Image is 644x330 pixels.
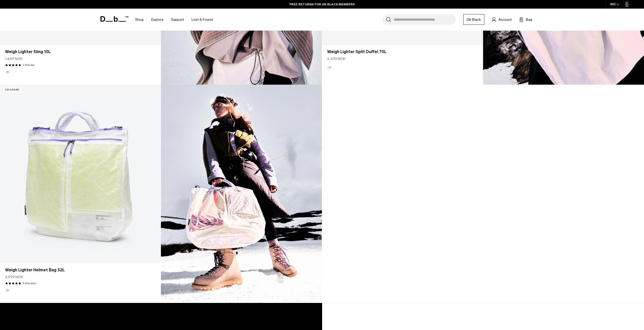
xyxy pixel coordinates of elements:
[3,87,22,93] p: 450 grams
[327,56,345,61] span: 4.499 NOK
[23,281,36,285] a: 3 reviews
[5,288,10,293] button: Aurora
[5,49,156,55] a: Weigh Lighter Sling 10L
[5,267,156,273] a: Weigh Lighter Helmet Bag 32L
[5,56,23,61] span: 1.699 NOK
[463,14,484,25] a: Db Black
[161,85,322,303] img: Content block image
[519,16,532,23] button: Bag
[498,17,512,22] span: Account
[5,70,10,74] button: Aurora
[192,11,213,29] a: Lost & Found
[171,11,184,29] a: Support
[151,11,163,29] a: Explore
[526,17,532,22] span: Bag
[5,274,23,280] span: 2.999 NOK
[23,63,34,67] a: 1 reviews
[492,16,512,23] a: Account
[327,65,332,70] button: Aurora
[131,9,217,31] nav: Main Navigation
[289,2,355,7] a: FREE RETURNS FOR DB BLACK MEMBERS
[135,11,144,29] a: Shop
[327,49,478,55] a: Weigh Lighter Split Duffel 70L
